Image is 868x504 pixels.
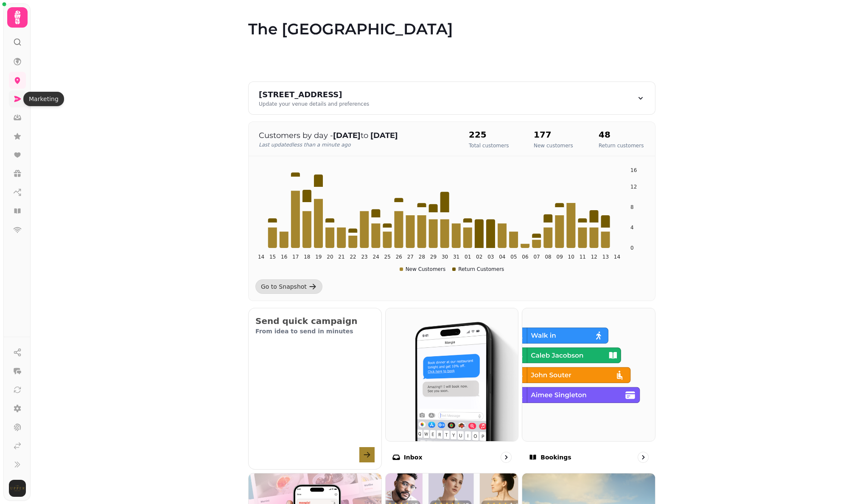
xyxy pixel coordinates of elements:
p: Last updated less than a minute ago [259,141,452,148]
tspan: 23 [361,254,367,260]
tspan: 16 [281,254,287,260]
h2: 225 [469,129,509,141]
div: Return Customers [452,266,504,273]
tspan: 15 [269,254,276,260]
tspan: 20 [327,254,333,260]
h2: 177 [534,129,573,141]
div: Marketing [23,92,64,106]
tspan: 05 [510,254,517,260]
tspan: 29 [430,254,437,260]
strong: [DATE] [333,131,361,140]
tspan: 31 [453,254,459,260]
strong: [DATE] [370,131,398,140]
p: Inbox [404,453,423,462]
tspan: 14 [258,254,264,260]
button: User avatar [7,480,28,497]
tspan: 07 [533,254,540,260]
div: [STREET_ADDRESS] [259,89,369,101]
tspan: 4 [630,225,634,231]
p: Bookings [540,453,571,462]
button: Send quick campaignFrom idea to send in minutes [248,308,382,470]
tspan: 14 [614,254,620,260]
h2: 48 [599,129,644,141]
tspan: 03 [487,254,494,260]
h2: Send quick campaign [255,315,375,327]
tspan: 30 [442,254,448,260]
tspan: 27 [407,254,414,260]
div: Go to Snapshot [261,282,307,291]
tspan: 01 [465,254,471,260]
a: BookingsBookings [522,308,655,470]
p: New customers [534,142,573,149]
tspan: 8 [630,204,634,210]
tspan: 13 [602,254,609,260]
tspan: 04 [499,254,505,260]
svg: go to [639,453,647,462]
tspan: 10 [568,254,574,260]
tspan: 08 [545,254,551,260]
tspan: 02 [476,254,482,260]
p: Customers by day - to [259,130,452,141]
tspan: 11 [580,254,586,260]
tspan: 12 [591,254,597,260]
tspan: 18 [304,254,310,260]
tspan: 19 [315,254,322,260]
tspan: 28 [419,254,425,260]
img: User avatar [9,480,26,497]
tspan: 09 [557,254,563,260]
p: Return customers [599,142,644,149]
tspan: 26 [396,254,402,260]
tspan: 12 [630,184,637,190]
div: New Customers [400,266,446,273]
a: Go to Snapshot [255,279,322,294]
tspan: 0 [630,245,634,251]
tspan: 22 [350,254,356,260]
img: Inbox [386,308,518,441]
tspan: 21 [338,254,344,260]
div: Update your venue details and preferences [259,101,369,107]
tspan: 17 [292,254,299,260]
a: InboxInbox [385,308,519,470]
img: Bookings [522,308,655,441]
tspan: 16 [630,167,637,173]
tspan: 25 [384,254,391,260]
tspan: 06 [522,254,528,260]
p: Total customers [469,142,509,149]
tspan: 24 [373,254,379,260]
svg: go to [502,453,510,462]
p: From idea to send in minutes [255,327,375,335]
